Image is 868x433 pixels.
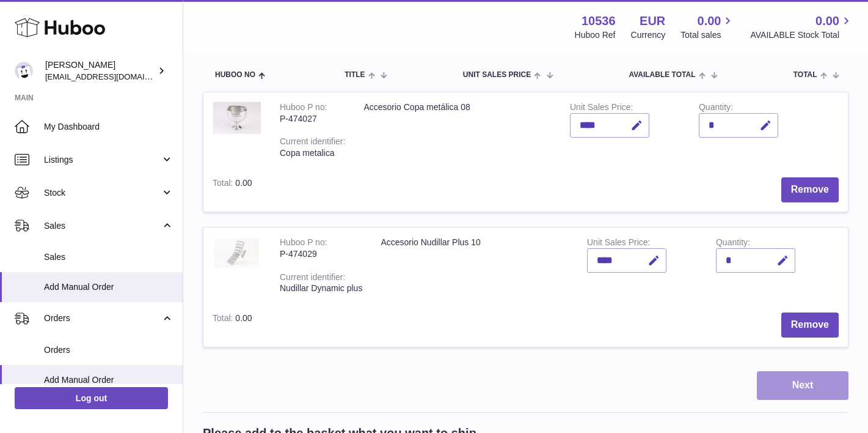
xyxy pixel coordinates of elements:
div: Huboo P no [280,102,327,115]
img: Accesorio Copa metálica 08 [213,102,261,134]
span: Sales [44,251,173,263]
span: 0.00 [698,13,721,29]
div: Nudillar Dynamic plus [280,283,362,294]
td: Accesorio Nudillar Plus 10 [371,228,578,303]
span: AVAILABLE Total [629,71,695,79]
span: Total [793,71,817,79]
label: Quantity [699,102,733,115]
div: Currency [631,29,666,41]
a: Log out [15,387,168,409]
span: Stock [44,187,161,199]
div: P-474029 [280,248,362,260]
button: Remove [781,177,839,202]
span: Huboo no [215,71,255,79]
span: Title [345,71,365,79]
button: Next [757,371,848,400]
span: Add Manual Order [44,374,173,386]
span: 0.00 [815,13,839,29]
a: 0.00 AVAILABLE Stock Total [750,13,853,41]
span: Orders [44,344,173,356]
span: AVAILABLE Stock Total [750,29,853,41]
button: Remove [781,313,839,338]
span: My Dashboard [44,121,173,133]
span: Sales [44,220,161,232]
span: Unit Sales Price [463,71,531,79]
div: [PERSON_NAME] [45,59,155,83]
label: Total [213,313,235,326]
label: Unit Sales Price [587,237,650,250]
div: Huboo Ref [575,29,616,41]
label: Quantity [716,237,750,250]
div: Current identifier [280,136,345,149]
span: 0.00 [235,313,252,323]
div: Current identifier [280,272,345,285]
img: Accesorio Nudillar Plus 10 [213,237,261,268]
strong: EUR [640,13,665,29]
span: Orders [44,313,161,324]
span: [EMAIL_ADDRESS][DOMAIN_NAME] [45,72,180,81]
span: Listings [44,154,161,166]
td: Accesorio Copa metálica 08 [354,92,561,168]
strong: 10536 [582,13,616,29]
div: Copa metalica [280,147,345,159]
label: Unit Sales Price [570,102,633,115]
img: riberoyepescamila@hotmail.com [15,62,33,80]
div: Huboo P no [280,237,327,250]
div: P-474027 [280,113,345,125]
label: Total [213,178,235,191]
span: Add Manual Order [44,281,173,293]
a: 0.00 Total sales [680,13,735,41]
span: 0.00 [235,178,252,188]
span: Total sales [680,29,735,41]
